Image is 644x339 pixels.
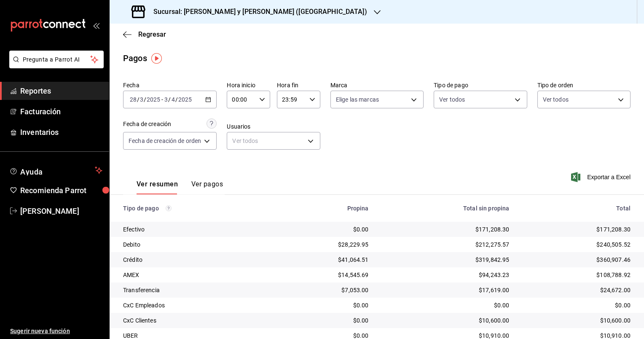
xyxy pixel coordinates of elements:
[382,240,510,249] div: $212,275.57
[278,316,369,325] div: $0.00
[144,96,146,103] span: /
[147,7,367,17] h3: Sucursal: [PERSON_NAME] y [PERSON_NAME] ([GEOGRAPHIC_DATA])
[523,205,631,212] div: Total
[523,286,631,294] div: $24,672.00
[161,96,163,103] span: -
[20,205,102,217] span: [PERSON_NAME]
[93,22,99,29] button: open_drawer_menu
[523,256,631,264] div: $360,907.46
[336,95,379,104] span: Elige las marcas
[6,61,104,70] a: Pregunta a Parrot AI
[137,180,178,194] button: Ver resumen
[123,271,265,279] div: AMEX
[573,172,631,182] button: Exportar a Excel
[382,225,510,234] div: $171,208.30
[278,225,369,234] div: $0.00
[20,106,102,117] span: Facturación
[191,180,223,194] button: Ver pagos
[277,82,320,88] label: Hora fin
[278,286,369,294] div: $7,053.00
[164,96,168,103] input: --
[227,82,270,88] label: Hora inicio
[382,205,510,212] div: Total sin propina
[137,96,140,103] span: /
[123,225,265,234] div: Efectivo
[9,51,104,68] button: Pregunta a Parrot AI
[129,96,137,103] input: --
[330,82,424,88] label: Marca
[129,137,201,145] span: Fecha de creación de orden
[20,165,91,175] span: Ayuda
[138,30,166,38] span: Regresar
[20,185,102,196] span: Recomienda Parrot
[543,95,569,104] span: Ver todos
[537,82,631,88] label: Tipo de orden
[523,225,631,234] div: $171,208.30
[123,301,265,309] div: CxC Empleados
[123,52,147,65] div: Pagos
[123,30,166,38] button: Regresar
[20,85,102,97] span: Reportes
[10,327,102,336] span: Sugerir nueva función
[278,240,369,249] div: $28,229.95
[382,271,510,279] div: $94,243.23
[23,55,91,64] span: Pregunta a Parrot AI
[434,82,527,88] label: Tipo de pago
[151,53,162,64] img: Tooltip marker
[168,96,171,103] span: /
[171,96,175,103] input: --
[123,205,265,212] div: Tipo de pago
[523,271,631,279] div: $108,788.92
[227,132,320,150] div: Ver todos
[123,256,265,264] div: Crédito
[523,240,631,249] div: $240,505.52
[439,95,465,104] span: Ver todos
[227,124,320,129] label: Usuarios
[278,301,369,309] div: $0.00
[278,256,369,264] div: $41,064.51
[278,271,369,279] div: $14,545.69
[382,301,510,309] div: $0.00
[123,120,171,129] div: Fecha de creación
[146,96,161,103] input: ----
[175,96,178,103] span: /
[278,205,369,212] div: Propina
[166,205,172,211] svg: Los pagos realizados con Pay y otras terminales son montos brutos.
[523,301,631,309] div: $0.00
[523,316,631,325] div: $10,600.00
[382,286,510,294] div: $17,619.00
[137,180,223,194] div: navigation tabs
[20,126,102,138] span: Inventarios
[178,96,192,103] input: ----
[140,96,144,103] input: --
[382,316,510,325] div: $10,600.00
[382,256,510,264] div: $319,842.95
[123,240,265,249] div: Debito
[123,316,265,325] div: CxC Clientes
[123,286,265,294] div: Transferencia
[123,82,217,88] label: Fecha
